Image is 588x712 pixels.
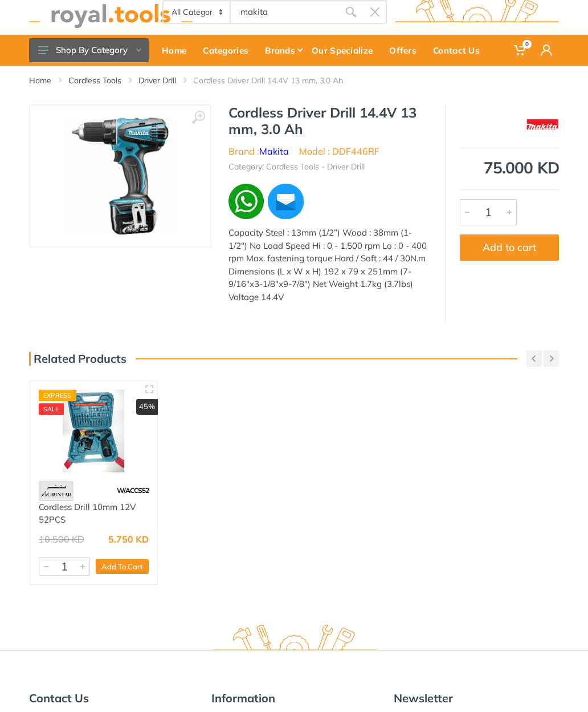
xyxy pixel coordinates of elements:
a: 0 [507,35,534,66]
a: Our Specialize [307,35,384,66]
li: Model : DDF446RF [299,144,379,158]
button: Add To Cart [96,559,149,574]
div: Home [157,38,198,62]
a: Offers [384,35,428,66]
div: 45% [136,399,158,415]
div: Capacity Steel : 13mm (1/2”) Wood : 38mm (1-1/2") No Load Speed Hi : 0 - 1,500 rpm Lo : 0 - 400 r... [228,226,428,304]
div: 10.500 KD [39,535,84,544]
a: Cordless Tools [68,75,121,86]
img: Royal Tools - Cordless Driver Drill 14.4V 13 mm, 3.0 Ah [62,117,179,235]
span: 0 [522,40,532,48]
select: Category [164,1,231,23]
li: Category: Cordless Tools - Driver Drill [228,161,365,173]
a: Cordless Drill 10mm 12V 52PCS [39,501,136,525]
div: Categories [198,38,260,62]
div: Offers [384,38,428,62]
a: Makita [259,145,289,157]
h5: Contact Us [29,691,194,705]
a: Driver Drill [138,75,176,86]
a: Home [29,75,51,86]
li: Brand : [228,144,289,158]
div: Express [39,390,76,401]
button: Add to cart [460,234,559,261]
a: Categories [198,35,260,66]
div: Our Specialize [307,38,384,62]
li: Cordless Driver Drill 14.4V 13 mm, 3.0 Ah [193,75,360,86]
img: wa.webp [228,184,264,219]
div: SALE [39,403,64,415]
h5: Information [211,691,377,705]
span: W/ACCS52 [117,486,149,495]
img: Makita [526,110,560,139]
div: 5.750 KD [108,535,149,544]
h3: Related Products [29,352,126,366]
h1: Cordless Driver Drill 14.4V 13 mm, 3.0 Ah [228,104,428,137]
div: Brands [260,38,307,62]
button: Shop By Category [29,38,149,62]
img: royal.tools Logo [213,625,376,656]
nav: breadcrumb [29,75,559,86]
a: Home [157,35,198,66]
img: 101.webp [39,481,73,501]
img: ma.webp [266,182,305,221]
a: Contact Us [428,35,491,66]
div: Contact Us [428,38,491,62]
h5: Newsletter [394,691,559,705]
div: 75.000 KD [460,160,559,176]
img: Royal Tools - Cordless Drill 10mm 12V 52PCS [39,390,149,472]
